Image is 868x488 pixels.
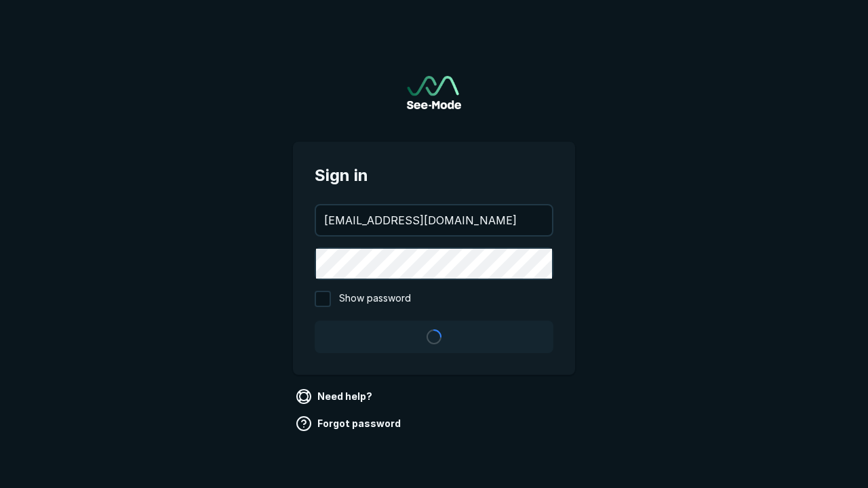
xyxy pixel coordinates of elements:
img: See-Mode Logo [407,76,461,109]
span: Show password [339,291,411,307]
span: Sign in [315,163,553,188]
a: Go to sign in [407,76,461,109]
a: Forgot password [293,413,406,434]
a: Need help? [293,386,378,407]
input: your@email.com [316,205,552,235]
